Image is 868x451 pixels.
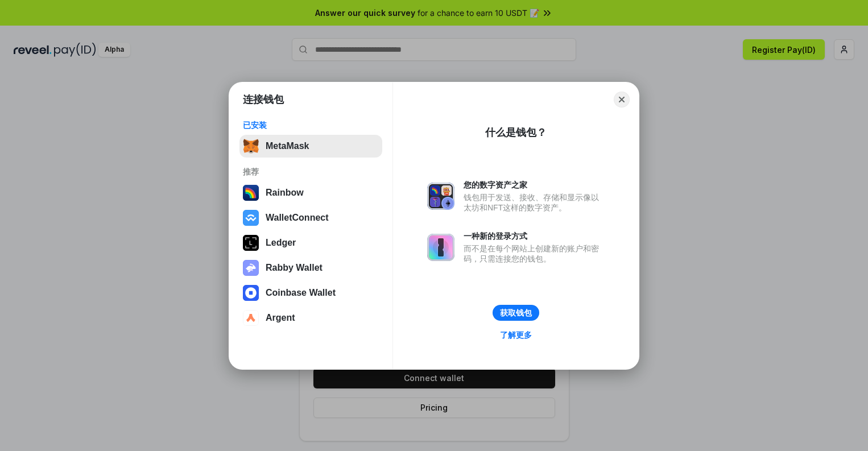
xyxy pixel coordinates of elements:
div: WalletConnect [266,213,329,223]
div: 已安装 [243,120,379,130]
div: Ledger [266,238,296,248]
div: MetaMask [266,141,309,151]
img: svg+xml,%3Csvg%20xmlns%3D%22http%3A%2F%2Fwww.w3.org%2F2000%2Fsvg%22%20width%3D%2228%22%20height%3... [243,235,259,251]
img: svg+xml,%3Csvg%20width%3D%2228%22%20height%3D%2228%22%20viewBox%3D%220%200%2028%2028%22%20fill%3D... [243,210,259,226]
div: 一种新的登录方式 [464,231,605,241]
div: 而不是在每个网站上创建新的账户和密码，只需连接您的钱包。 [464,243,605,264]
div: Coinbase Wallet [266,288,336,298]
button: Close [614,92,630,107]
div: Rainbow [266,188,304,198]
a: 了解更多 [493,328,539,342]
button: WalletConnect [239,206,382,229]
button: 获取钱包 [493,305,539,321]
div: Argent [266,313,295,323]
button: MetaMask [239,135,382,158]
div: 什么是钱包？ [485,126,547,139]
div: Rabby Wallet [266,263,323,273]
button: Rabby Wallet [239,256,382,279]
img: svg+xml,%3Csvg%20width%3D%22120%22%20height%3D%22120%22%20viewBox%3D%220%200%20120%20120%22%20fil... [243,185,259,201]
button: Argent [239,307,382,329]
img: svg+xml,%3Csvg%20xmlns%3D%22http%3A%2F%2Fwww.w3.org%2F2000%2Fsvg%22%20fill%3D%22none%22%20viewBox... [243,260,259,276]
div: 您的数字资产之家 [464,180,605,190]
img: svg+xml,%3Csvg%20xmlns%3D%22http%3A%2F%2Fwww.w3.org%2F2000%2Fsvg%22%20fill%3D%22none%22%20viewBox... [427,234,454,261]
img: svg+xml,%3Csvg%20xmlns%3D%22http%3A%2F%2Fwww.w3.org%2F2000%2Fsvg%22%20fill%3D%22none%22%20viewBox... [427,183,454,210]
button: Coinbase Wallet [239,282,382,304]
h1: 连接钱包 [243,93,284,106]
div: 获取钱包 [500,308,532,318]
img: svg+xml,%3Csvg%20width%3D%2228%22%20height%3D%2228%22%20viewBox%3D%220%200%2028%2028%22%20fill%3D... [243,285,259,301]
img: svg+xml,%3Csvg%20width%3D%2228%22%20height%3D%2228%22%20viewBox%3D%220%200%2028%2028%22%20fill%3D... [243,310,259,326]
div: 了解更多 [500,330,532,340]
button: Rainbow [239,181,382,204]
div: 钱包用于发送、接收、存储和显示像以太坊和NFT这样的数字资产。 [464,192,605,213]
button: Ledger [239,231,382,254]
div: 推荐 [243,167,379,177]
img: svg+xml,%3Csvg%20fill%3D%22none%22%20height%3D%2233%22%20viewBox%3D%220%200%2035%2033%22%20width%... [243,138,259,154]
